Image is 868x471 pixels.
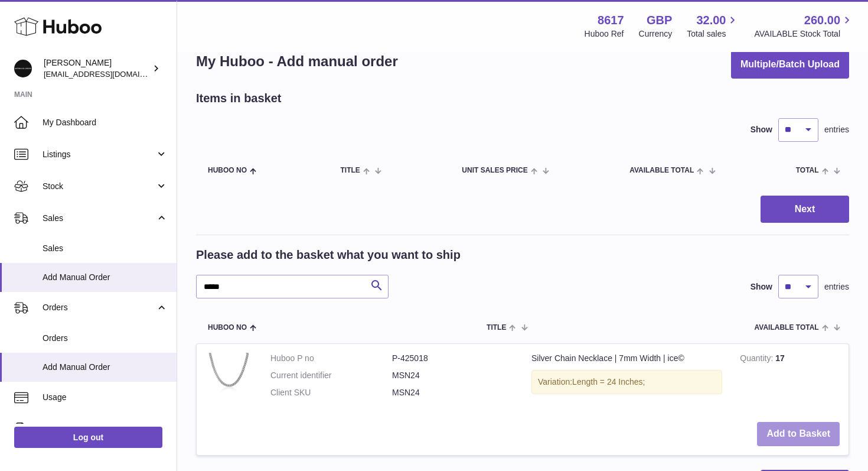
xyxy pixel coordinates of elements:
[731,51,849,79] button: Multiple/Batch Upload
[43,149,155,160] span: Listings
[43,181,155,192] span: Stock
[392,353,514,364] dd: P-425018
[43,213,155,224] span: Sales
[196,247,461,263] h2: Please add to the basket what you want to ship
[270,370,392,381] dt: Current identifier
[531,370,722,394] div: Variation:
[43,333,168,344] span: Orders
[740,353,775,366] strong: Quantity
[824,281,849,293] span: entries
[462,167,527,174] span: Unit Sales Price
[270,387,392,398] dt: Client SKU
[647,12,672,28] strong: GBP
[754,28,854,40] span: AVAILABLE Stock Total
[392,370,514,381] dd: MSN24
[804,12,840,28] span: 260.00
[585,28,624,40] div: Huboo Ref
[755,324,819,332] span: AVAILABLE Total
[43,272,168,283] span: Add Manual Order
[696,12,726,28] span: 32.00
[687,12,739,40] a: 32.00 Total sales
[824,124,849,135] span: entries
[754,12,854,40] a: 260.00 AVAILABLE Stock Total
[14,60,32,77] img: hello@alfredco.com
[392,387,514,398] dd: MSN24
[761,196,849,223] button: Next
[750,281,772,293] label: Show
[43,302,155,313] span: Orders
[639,28,673,40] div: Currency
[44,57,150,80] div: [PERSON_NAME]
[43,243,168,254] span: Sales
[340,167,360,174] span: Title
[208,324,247,332] span: Huboo no
[208,167,247,174] span: Huboo no
[572,377,645,386] span: Length = 24 Inches;
[205,353,253,400] img: Silver Chain Necklace | 7mm Width | ice©
[523,344,731,413] td: Silver Chain Necklace | 7mm Width | ice©
[731,344,849,413] td: 17
[796,167,819,174] span: Total
[629,167,694,174] span: AVAILABLE Total
[43,117,168,128] span: My Dashboard
[687,28,739,40] span: Total sales
[598,12,624,28] strong: 8617
[14,427,162,448] a: Log out
[270,353,392,364] dt: Huboo P no
[43,362,168,373] span: Add Manual Order
[43,392,168,403] span: Usage
[196,90,282,106] h2: Items in basket
[44,69,174,79] span: [EMAIL_ADDRESS][DOMAIN_NAME]
[196,52,398,71] h1: My Huboo - Add manual order
[750,124,772,135] label: Show
[757,422,840,446] button: Add to Basket
[487,324,506,332] span: Title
